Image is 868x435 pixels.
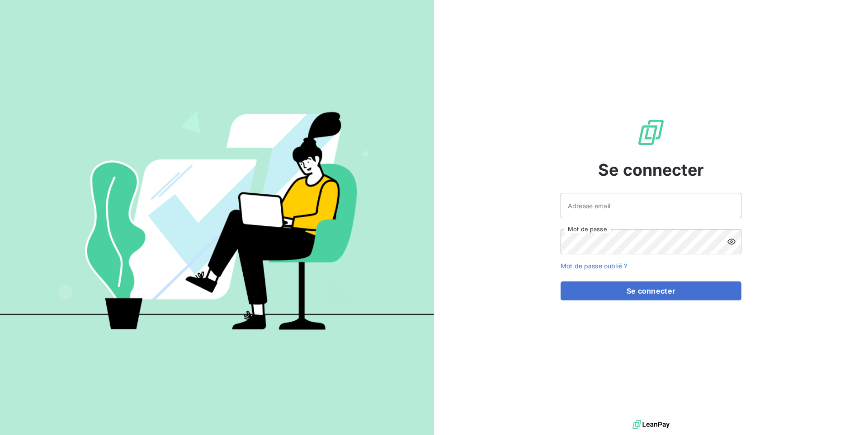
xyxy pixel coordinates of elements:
[637,118,665,147] img: Logo LeanPay
[561,281,741,300] button: Se connecter
[632,418,670,431] img: logo
[598,158,704,182] span: Se connecter
[561,262,627,270] a: Mot de passe oublié ?
[561,193,741,218] input: placeholder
